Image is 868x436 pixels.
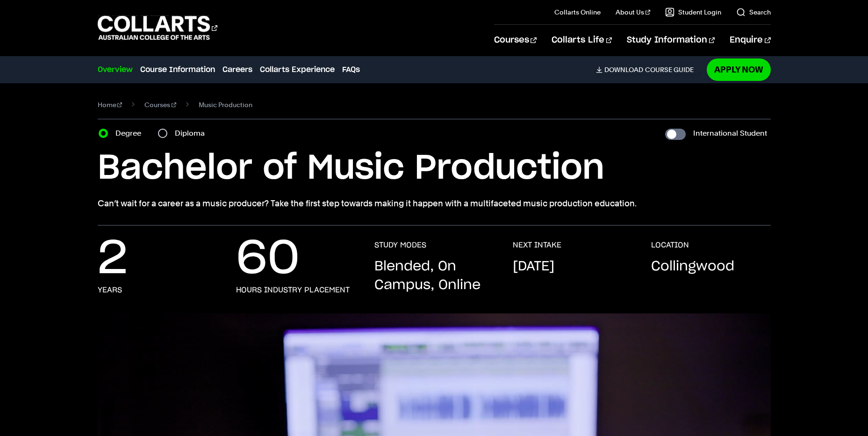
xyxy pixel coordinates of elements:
[98,147,771,189] h1: Bachelor of Music Production
[627,25,715,56] a: Study Information
[140,64,215,75] a: Course Information
[616,7,650,17] a: About Us
[260,64,335,75] a: Collarts Experience
[707,58,771,80] a: Apply Now
[236,285,350,295] h3: hours industry placement
[342,64,360,75] a: FAQs
[651,240,689,250] h3: LOCATION
[736,7,771,17] a: Search
[693,127,767,140] label: International Student
[651,257,734,276] p: Collingwood
[222,64,252,75] a: Careers
[730,25,770,56] a: Enquire
[374,257,494,295] p: Blended, On Campus, Online
[604,65,643,74] span: Download
[374,240,426,250] h3: STUDY MODES
[144,98,176,111] a: Courses
[236,240,300,278] p: 60
[175,127,210,140] label: Diploma
[513,240,561,250] h3: NEXT INTAKE
[98,240,128,278] p: 2
[199,98,252,111] span: Music Production
[98,64,133,75] a: Overview
[665,7,721,17] a: Student Login
[115,127,147,140] label: Degree
[494,25,537,56] a: Courses
[513,257,554,276] p: [DATE]
[98,15,217,41] div: Go to homepage
[98,197,771,210] p: Can’t wait for a career as a music producer? Take the first step towards making it happen with a ...
[552,25,612,56] a: Collarts Life
[554,7,601,17] a: Collarts Online
[596,65,701,74] a: DownloadCourse Guide
[98,98,122,111] a: Home
[98,285,122,295] h3: Years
